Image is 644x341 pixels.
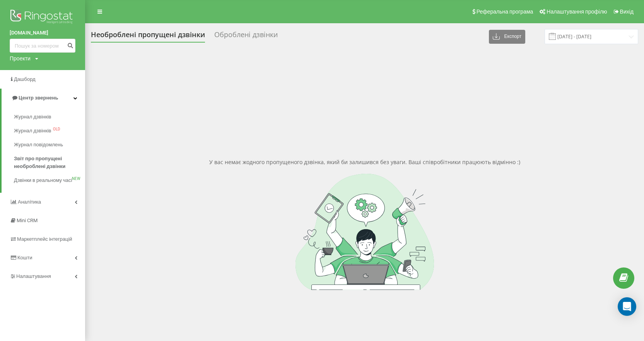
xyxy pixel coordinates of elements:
[14,176,72,184] span: Дзвінки в реальному часі
[91,31,205,43] div: Необроблені пропущені дзвінки
[14,173,85,187] a: Дзвінки в реальному часіNEW
[2,89,85,107] a: Центр звернень
[19,95,58,101] span: Центр звернень
[10,39,75,53] input: Пошук за номером
[17,255,32,260] span: Кошти
[16,273,51,279] span: Налаштування
[14,152,85,173] a: Звіт про пропущені необроблені дзвінки
[14,127,51,135] span: Журнал дзвінків
[14,124,85,138] a: Журнал дзвінківOLD
[17,218,38,223] span: Mini CRM
[14,155,81,170] span: Звіт про пропущені необроблені дзвінки
[10,8,75,27] img: Ringostat logo
[477,9,533,15] span: Реферальна програма
[14,113,51,121] span: Журнал дзвінків
[10,55,31,62] div: Проекти
[18,199,41,205] span: Аналiтика
[14,110,85,124] a: Журнал дзвінків
[14,141,63,149] span: Журнал повідомлень
[620,9,634,15] span: Вихід
[17,236,72,242] span: Маркетплейс інтеграцій
[547,9,607,15] span: Налаштування профілю
[10,29,75,37] a: [DOMAIN_NAME]
[618,297,636,316] div: Open Intercom Messenger
[489,30,525,44] button: Експорт
[14,138,85,152] a: Журнал повідомлень
[14,76,36,82] span: Дашборд
[214,31,278,43] div: Оброблені дзвінки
